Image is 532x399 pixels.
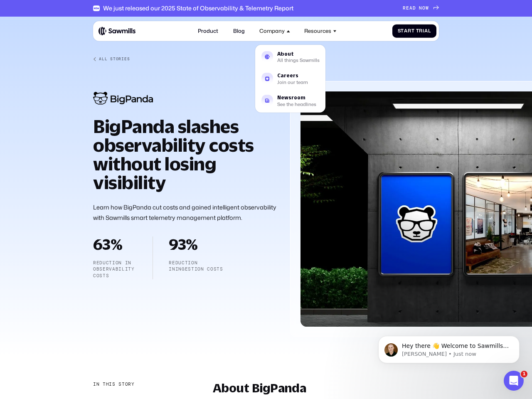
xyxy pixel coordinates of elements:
[229,24,249,38] a: Blog
[398,28,401,34] span: S
[521,371,527,377] span: 1
[423,28,424,34] span: i
[419,5,422,11] span: N
[194,24,222,38] a: Product
[259,28,285,34] div: Company
[255,24,294,38] div: Company
[93,202,277,224] p: Learn how BigPanda cut costs and gained intelligent observability with Sawmills smart telemetry m...
[277,95,316,100] div: Newsroom
[411,28,415,34] span: t
[277,51,320,56] div: About
[257,69,324,89] a: CareersJoin our team
[99,57,130,62] div: All Stories
[93,236,137,251] h2: 63%
[366,318,532,377] iframe: Intercom notifications message
[93,260,137,279] p: Reduction in observability costs
[257,91,324,111] a: NewsroomSee the headlines
[277,102,316,106] div: See the headlines
[257,47,324,67] a: AboutAll things Sawmills
[93,57,439,62] a: All Stories
[419,28,423,34] span: r
[422,5,426,11] span: O
[408,28,411,34] span: r
[277,73,308,78] div: Careers
[213,381,439,394] h2: About BigPanda
[300,24,341,38] div: Resources
[401,28,404,34] span: t
[416,28,419,34] span: T
[93,117,277,192] h1: BigPanda slashes observability costs without losing visibility
[103,5,293,12] div: We just released our 2025 State of Observability & Telemetry Report
[392,24,436,38] a: StartTrial
[277,58,320,62] div: All things Sawmills
[504,371,524,391] iframe: Intercom live chat
[403,5,406,11] span: R
[426,5,429,11] span: W
[304,28,331,34] div: Resources
[277,80,308,84] div: Join our team
[428,28,431,34] span: l
[93,381,135,388] div: In this story
[403,5,439,11] a: READNOW
[404,28,408,34] span: a
[409,5,413,11] span: A
[424,28,428,34] span: a
[169,236,223,251] h2: 93%
[413,5,416,11] span: D
[406,5,409,11] span: E
[169,260,223,273] p: reduction iningestion costs
[255,38,325,113] nav: Company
